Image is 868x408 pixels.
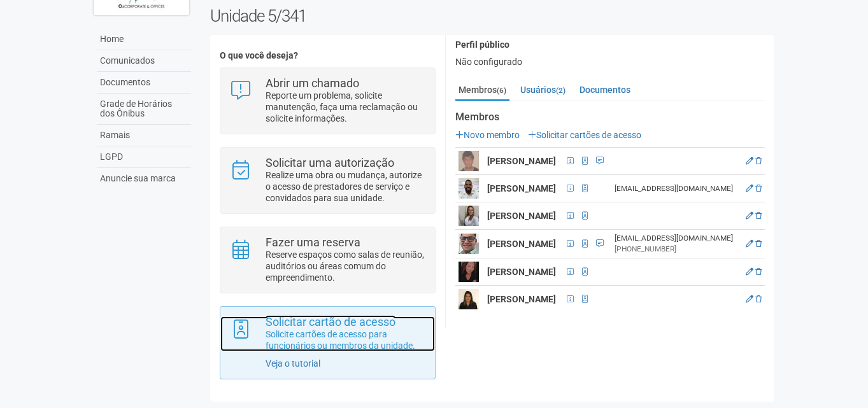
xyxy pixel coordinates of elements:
strong: [PERSON_NAME] [487,267,556,277]
img: user.png [459,234,479,254]
strong: [PERSON_NAME] [487,239,556,249]
a: Solicitar cartões de acesso [528,130,641,140]
strong: [PERSON_NAME] [487,294,556,304]
strong: [PERSON_NAME] [487,211,556,221]
div: [EMAIL_ADDRESS][DOMAIN_NAME] [615,183,739,194]
a: Editar membro [746,211,753,220]
a: Abrir um chamado Reporte um problema, solicite manutenção, faça uma reclamação ou solicite inform... [230,78,425,124]
h2: Unidade 5/341 [210,6,775,25]
a: Solicitar cartão de acesso Solicite cartões de acesso para funcionários ou membros da unidade. [230,316,425,351]
p: Solicite cartões de acesso para funcionários ou membros da unidade. [266,328,425,351]
img: user.png [459,262,479,282]
a: LGPD [97,146,191,168]
a: Editar membro [746,157,753,165]
div: Não configurado [455,56,765,67]
a: Novo membro [455,130,520,140]
img: user.png [459,151,479,171]
strong: Membros [455,111,765,123]
a: Documentos [97,72,191,94]
small: (2) [556,86,566,95]
a: Editar membro [746,267,753,276]
strong: [PERSON_NAME] [487,156,556,166]
a: Usuários(2) [517,80,569,99]
a: Excluir membro [755,184,762,193]
div: [PHONE_NUMBER] [615,244,739,255]
div: [EMAIL_ADDRESS][DOMAIN_NAME] [615,233,739,244]
a: Excluir membro [755,211,762,220]
h4: O que você deseja? [220,51,436,60]
img: user.png [459,206,479,226]
img: user.png [459,178,479,199]
a: Veja o tutorial [266,358,320,369]
a: Grade de Horários dos Ônibus [97,94,191,125]
strong: Fazer uma reserva [266,236,360,249]
a: Documentos [576,80,634,99]
p: Reporte um problema, solicite manutenção, faça uma reclamação ou solicite informações. [266,90,425,124]
a: Anuncie sua marca [97,168,191,189]
a: Fazer uma reserva Reserve espaços como salas de reunião, auditórios ou áreas comum do empreendime... [230,237,425,283]
strong: Abrir um chamado [266,76,359,90]
a: Excluir membro [755,267,762,276]
a: Solicitar uma autorização Realize uma obra ou mudança, autorize o acesso de prestadores de serviç... [230,157,425,204]
strong: Solicitar cartão de acesso [266,315,395,328]
a: Comunicados [97,50,191,72]
img: user.png [459,289,479,309]
p: Realize uma obra ou mudança, autorize o acesso de prestadores de serviço e convidados para sua un... [266,169,425,204]
a: Membros(6) [455,80,509,101]
strong: [PERSON_NAME] [487,183,556,193]
a: Editar membro [746,295,753,304]
a: Home [97,29,191,50]
a: Editar membro [746,184,753,193]
a: Excluir membro [755,239,762,248]
strong: Solicitar uma autorização [266,156,394,169]
a: Editar membro [746,239,753,248]
small: (6) [497,86,506,95]
a: Ramais [97,125,191,146]
h4: Perfil público [455,40,765,50]
a: Excluir membro [755,157,762,165]
p: Reserve espaços como salas de reunião, auditórios ou áreas comum do empreendimento. [266,249,425,283]
a: Excluir membro [755,295,762,304]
